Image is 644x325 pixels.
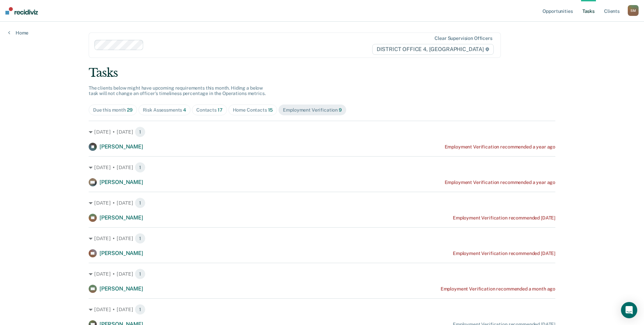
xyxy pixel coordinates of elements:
[89,126,555,137] div: [DATE] • [DATE] 1
[89,66,555,80] div: Tasks
[135,304,146,315] span: 1
[99,179,143,185] span: [PERSON_NAME]
[8,30,28,36] a: Home
[445,180,556,185] div: Employment Verification recommended a year ago
[218,107,223,113] span: 17
[441,286,555,292] div: Employment Verification recommended a month ago
[372,44,494,55] span: DISTRICT OFFICE 4, [GEOGRAPHIC_DATA]
[5,7,38,15] img: Recidiviz
[621,302,637,318] div: Open Intercom Messenger
[183,107,186,113] span: 4
[93,107,133,113] div: Due this month
[135,198,146,208] span: 1
[196,107,223,113] div: Contacts
[89,269,555,279] div: [DATE] • [DATE] 1
[127,107,133,113] span: 29
[453,251,555,256] div: Employment Verification recommended [DATE]
[268,107,273,113] span: 15
[283,107,342,113] div: Employment Verification
[99,214,143,221] span: [PERSON_NAME]
[628,5,639,16] div: S M
[339,107,342,113] span: 9
[99,143,143,150] span: [PERSON_NAME]
[233,107,273,113] div: Home Contacts
[445,144,556,150] div: Employment Verification recommended a year ago
[143,107,186,113] div: Risk Assessments
[135,162,146,173] span: 1
[89,85,266,96] span: The clients below might have upcoming requirements this month. Hiding a below task will not chang...
[435,36,492,41] div: Clear supervision officers
[628,5,639,16] button: SM
[89,233,555,244] div: [DATE] • [DATE] 1
[99,250,143,256] span: [PERSON_NAME]
[89,162,555,173] div: [DATE] • [DATE] 1
[135,269,146,279] span: 1
[135,126,146,137] span: 1
[89,198,555,208] div: [DATE] • [DATE] 1
[453,215,555,221] div: Employment Verification recommended [DATE]
[135,233,146,244] span: 1
[99,285,143,292] span: [PERSON_NAME]
[89,304,555,315] div: [DATE] • [DATE] 1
